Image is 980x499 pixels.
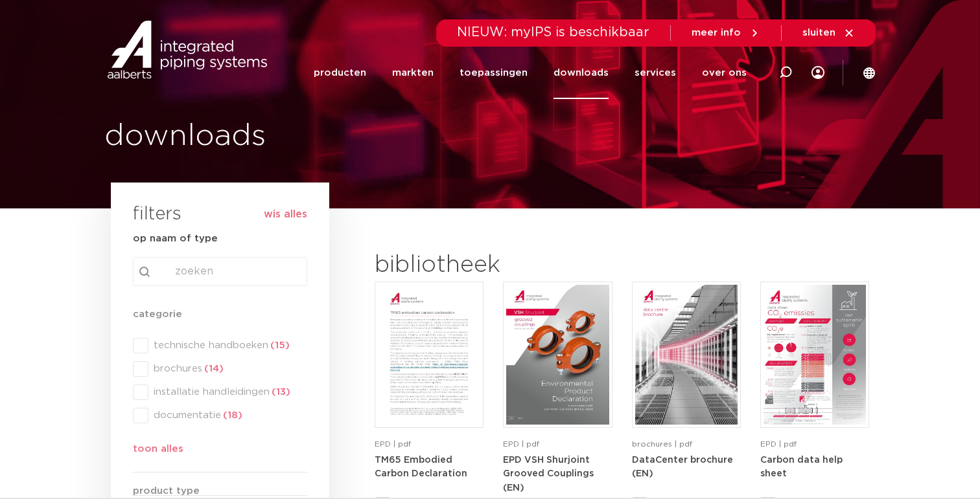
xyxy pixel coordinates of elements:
strong: op naam of type [133,234,218,243]
a: EPD VSH Shurjoint Grooved Couplings (EN) [503,455,594,493]
img: NL-Carbon-data-help-sheet-pdf.jpg [764,285,866,425]
span: EPD | pdf [375,440,411,448]
img: TM65-Embodied-Carbon-Declaration-pdf.jpg [378,285,480,425]
a: producten [314,47,366,99]
div: my IPS [811,47,824,99]
a: markten [392,47,434,99]
a: over ons [702,47,747,99]
span: brochures | pdf [632,440,692,448]
strong: Carbon data help sheet [760,456,843,479]
img: VSH-Shurjoint-Grooved-Couplings_A4EPD_5011512_EN-pdf.jpg [506,285,609,425]
nav: Menu [314,47,747,99]
a: sluiten [802,27,855,39]
strong: DataCenter brochure (EN) [632,456,733,479]
strong: EPD VSH Shurjoint Grooved Couplings (EN) [503,456,594,493]
a: services [635,47,676,99]
span: EPD | pdf [760,440,797,448]
span: EPD | pdf [503,440,539,448]
a: TM65 Embodied Carbon Declaration [375,455,467,479]
span: NIEUW: myIPS is beschikbaar [457,26,649,39]
a: toepassingen [460,47,528,99]
h1: downloads [104,116,484,157]
a: downloads [554,47,609,99]
a: Carbon data help sheet [760,455,843,479]
img: DataCenter_A4Brochure-5011610-2025_1.0_Pegler-UK-pdf.jpg [635,285,738,425]
a: meer info [692,27,760,39]
strong: TM65 Embodied Carbon Declaration [375,456,467,479]
h3: filters [133,199,181,230]
span: sluiten [802,28,835,38]
a: DataCenter brochure (EN) [632,455,733,479]
span: meer info [692,28,741,38]
h2: bibliotheek [375,250,605,281]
